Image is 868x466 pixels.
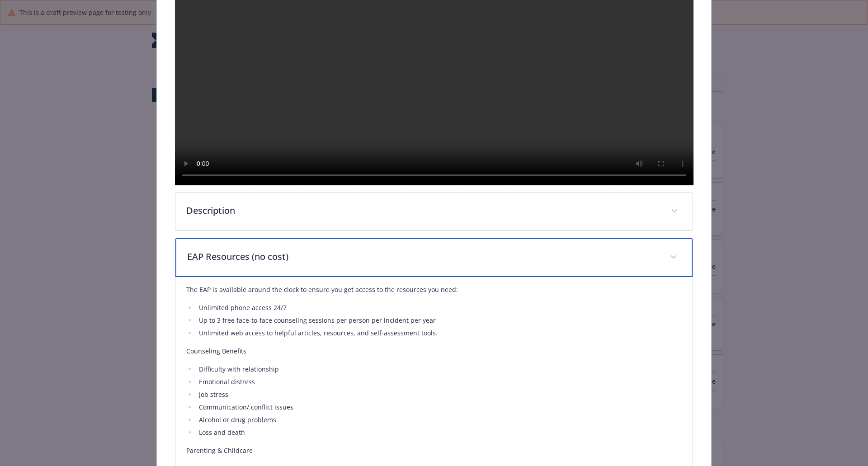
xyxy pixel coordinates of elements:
p: EAP Resources (no cost) [187,250,660,264]
p: Counseling Benefits [186,346,682,357]
li: Communication/ conflict issues [196,402,682,413]
li: Unlimited phone access 24/7 [196,302,682,313]
p: Parenting & Childcare [186,445,682,456]
li: Unlimited web access to helpful articles, resources, and self-assessment tools. [196,328,682,339]
li: Emotional distress [196,377,682,387]
li: Alcohol or drug problems [196,414,682,425]
p: The EAP is available around the clock to ensure you get access to the resources you need: [186,284,682,295]
li: Difficulty with relationship [196,364,682,375]
li: Loss and death [196,427,682,438]
p: Description [186,204,660,217]
div: Description [175,193,693,230]
li: Job stress [196,389,682,400]
li: Up to 3 free face-to-face counseling sessions per person per incident per year [196,315,682,326]
div: EAP Resources (no cost) [175,238,693,277]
